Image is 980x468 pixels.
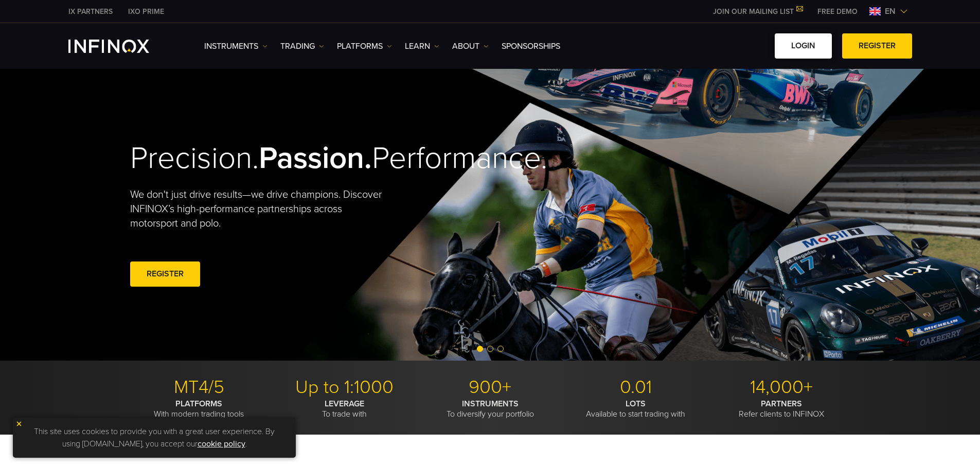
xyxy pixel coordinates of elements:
span: Go to slide 1 [477,346,483,352]
a: JOIN OUR MAILING LIST [705,7,810,16]
p: To diversify your portfolio [421,399,559,419]
a: PLATFORMS [337,40,392,52]
p: Up to 1:1000 [276,376,414,399]
p: 14,000+ [712,376,850,399]
strong: PLATFORMS [175,399,222,409]
strong: LEVERAGE [325,399,364,409]
p: To trade with [276,399,414,419]
p: With modern trading tools [130,399,268,419]
a: Learn [405,40,439,52]
span: Go to slide 2 [487,346,493,352]
p: MT4/5 [130,376,268,399]
a: REGISTER [130,261,200,287]
img: yellow close icon [15,420,23,427]
strong: Passion. [259,140,372,177]
p: We don't just drive results—we drive champions. Discover INFINOX’s high-performance partnerships ... [130,188,389,231]
a: SPONSORSHIPS [502,40,560,52]
a: LOGIN [775,33,832,59]
p: Available to start trading with [567,399,705,419]
p: 0.01 [567,376,705,399]
a: REGISTER [842,33,912,59]
p: This site uses cookies to provide you with a great user experience. By using [DOMAIN_NAME], you a... [18,423,291,453]
a: INFINOX [120,6,172,17]
a: TRADING [280,40,324,52]
strong: PARTNERS [761,399,802,409]
p: 900+ [421,376,559,399]
span: Go to slide 3 [497,346,504,352]
h2: Precision. Performance. [130,140,454,177]
p: Refer clients to INFINOX [712,399,850,419]
a: ABOUT [452,40,489,52]
a: Instruments [204,40,268,52]
strong: INSTRUMENTS [462,399,519,409]
a: cookie policy [198,439,245,449]
a: INFINOX MENU [810,6,865,17]
strong: LOTS [626,399,646,409]
a: INFINOX [61,6,120,17]
span: en [881,5,900,17]
a: INFINOX Logo [68,40,173,53]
